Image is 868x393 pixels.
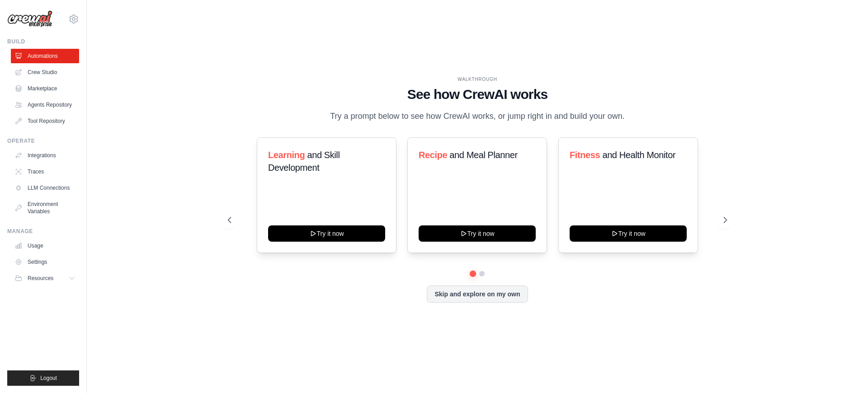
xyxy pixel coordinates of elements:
button: Logout [7,370,79,386]
span: and Meal Planner [450,150,518,160]
a: Settings [11,255,79,269]
span: Logout [40,374,57,382]
a: Automations [11,49,79,63]
img: Logo [7,10,52,28]
span: Recipe [419,150,447,160]
button: Try it now [419,225,536,242]
div: Build [7,38,79,45]
span: Fitness [570,150,600,160]
a: Environment Variables [11,197,79,219]
a: Crew Studio [11,65,79,80]
a: Tool Repository [11,114,79,128]
a: Usage [11,239,79,253]
a: Traces [11,164,79,179]
h1: See how CrewAI works [228,86,727,103]
a: Integrations [11,148,79,163]
div: Operate [7,137,79,145]
a: Agents Repository [11,98,79,112]
div: Manage [7,228,79,235]
span: Learning [268,150,305,160]
p: Try a prompt below to see how CrewAI works, or jump right in and build your own. [325,110,629,123]
span: Resources [28,275,53,282]
div: WALKTHROUGH [228,76,727,83]
button: Skip and explore on my own [427,285,528,303]
button: Resources [11,271,79,285]
a: Marketplace [11,81,79,96]
button: Try it now [268,225,385,242]
button: Try it now [570,225,687,242]
span: and Health Monitor [602,150,675,160]
a: LLM Connections [11,181,79,195]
